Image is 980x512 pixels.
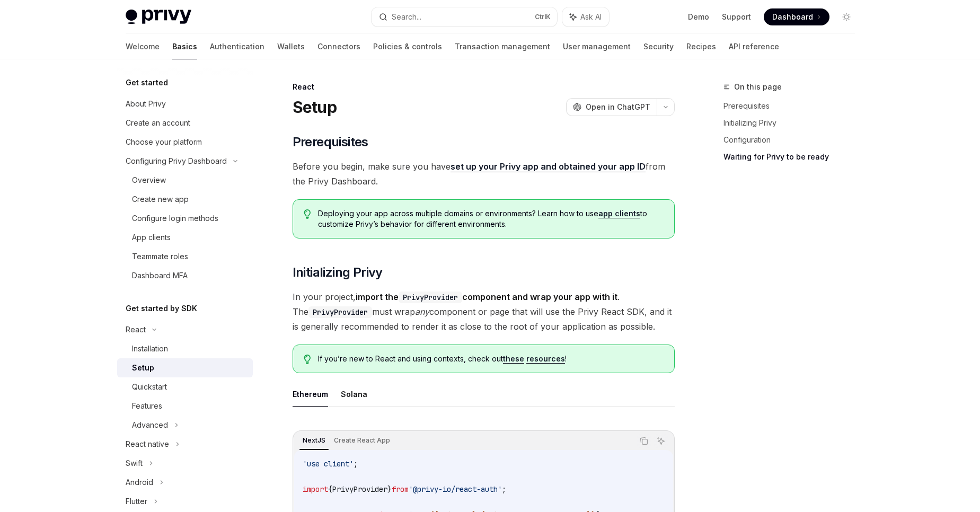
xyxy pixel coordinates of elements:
a: Policies & controls [373,34,442,59]
div: Create an account [126,117,190,129]
span: } [387,484,392,494]
button: Solana [341,382,367,407]
div: Create React App [331,434,393,447]
code: PrivyProvider [399,292,462,303]
button: Copy the contents from the code block [637,434,651,448]
div: Create new app [132,193,189,206]
div: Overview [132,174,166,187]
a: Demo [688,12,709,22]
a: Security [643,34,674,59]
span: PrivyProvider [332,484,387,494]
div: Configure login methods [132,212,218,225]
h5: Get started by SDK [126,302,197,315]
a: App clients [117,228,253,247]
div: NextJS [299,434,329,447]
span: On this page [734,81,782,93]
a: these [503,354,524,364]
div: App clients [132,231,171,244]
span: Deploying your app across multiple domains or environments? Learn how to use to customize Privy’s... [318,208,663,229]
a: Setup [117,358,253,377]
span: Initializing Privy [293,264,383,281]
button: Ask AI [562,7,609,27]
h5: Get started [126,76,168,89]
span: Ctrl K [535,13,551,21]
a: API reference [729,34,779,59]
a: User management [563,34,631,59]
div: Search... [392,11,421,23]
button: Ask AI [654,434,668,448]
div: Features [132,400,162,412]
button: Open in ChatGPT [566,98,657,116]
span: In your project, . The must wrap component or page that will use the Privy React SDK, and it is g... [293,289,675,334]
a: About Privy [117,94,253,113]
a: Dashboard MFA [117,266,253,285]
button: Search...CtrlK [372,7,557,27]
div: About Privy [126,98,166,110]
span: { [328,484,332,494]
a: Transaction management [455,34,550,59]
h1: Setup [293,98,337,117]
span: import [303,484,328,494]
div: Configuring Privy Dashboard [126,155,227,167]
a: Initializing Privy [723,114,863,131]
div: Quickstart [132,381,167,393]
span: ; [502,484,506,494]
a: Connectors [317,34,360,59]
code: PrivyProvider [308,306,372,318]
div: React native [126,438,169,451]
a: Authentication [210,34,264,59]
span: Before you begin, make sure you have from the Privy Dashboard. [293,159,675,189]
a: Overview [117,171,253,190]
a: Configuration [723,131,863,148]
button: Ethereum [293,382,328,407]
div: Setup [132,361,154,374]
a: Create an account [117,113,253,133]
span: 'use client' [303,459,354,469]
a: Quickstart [117,377,253,396]
a: Recipes [686,34,716,59]
span: '@privy-io/react-auth' [409,484,502,494]
div: React [293,82,675,92]
div: Teammate roles [132,250,188,263]
a: Waiting for Privy to be ready [723,148,863,165]
a: Teammate roles [117,247,253,266]
div: React [126,323,146,336]
a: Create new app [117,190,253,209]
a: Dashboard [764,8,829,25]
a: set up your Privy app and obtained your app ID [451,161,646,172]
span: Open in ChatGPT [586,102,650,112]
a: Features [117,396,253,416]
span: If you’re new to React and using contexts, check out ! [318,354,663,364]
a: resources [526,354,565,364]
em: any [415,306,429,317]
strong: import the component and wrap your app with it [356,292,617,302]
a: Welcome [126,34,160,59]
a: Prerequisites [723,98,863,114]
img: light logo [126,10,191,24]
a: Configure login methods [117,209,253,228]
div: Android [126,476,153,489]
span: Dashboard [772,12,813,22]
a: Choose your platform [117,133,253,152]
div: Dashboard MFA [132,269,188,282]
span: ; [354,459,358,469]
div: Installation [132,342,168,355]
span: from [392,484,409,494]
span: Prerequisites [293,134,368,151]
a: app clients [598,209,640,218]
div: Flutter [126,495,147,508]
span: Ask AI [580,12,602,22]
a: Wallets [277,34,305,59]
a: Basics [172,34,197,59]
svg: Tip [304,355,311,364]
div: Advanced [132,419,168,431]
a: Installation [117,339,253,358]
svg: Tip [304,209,311,219]
button: Toggle dark mode [838,8,855,25]
div: Choose your platform [126,136,202,148]
div: Swift [126,457,143,470]
a: Support [722,12,751,22]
